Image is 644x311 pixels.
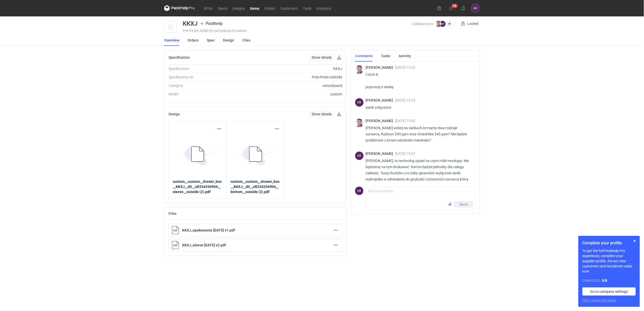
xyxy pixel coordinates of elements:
div: Łukasz Kowalski [355,98,363,107]
a: Designs [230,5,247,11]
span: [PERSON_NAME] [366,65,395,69]
button: Actions [333,242,339,248]
span: [PERSON_NAME] [366,152,395,156]
strong: custom__custom__drawer_box__KKXJ__d0__oR234256904__sleeve__outside (2).pdf [173,180,222,194]
a: Show details [309,111,334,117]
span: • custom [233,29,247,33]
a: Go to company settings [583,287,636,296]
a: Overview [164,35,179,46]
a: Files [242,35,250,46]
a: custom__custom__drawer_box__KKXJ__d0__oR234256904__bottom__outside (2).pdf [231,179,280,195]
tspan: PDF [173,244,178,247]
strong: custom__custom__drawer_box__KKXJ__d0__oR234256904__bottom__outside (2).pdf [231,180,280,194]
button: Actions [333,227,339,233]
a: custom__custom__drawer_box__KKXJ__d0__oR234256904__sleeve__outside (2).pdf [173,179,222,195]
img: Maciej Sikora [355,119,363,127]
button: Skip for now [632,238,638,244]
div: PHI-PH00-A08818 [183,29,411,33]
div: Completed: [583,278,636,283]
a: Analytics [314,5,334,11]
span: [PERSON_NAME] [366,98,395,102]
img: Maciej Sikora [435,21,441,27]
h1: Complete your profile [583,240,636,246]
figcaption: ŁK [355,152,363,160]
p: CAOX-8 poproszę o siatkę [366,72,471,90]
a: RFQs [201,5,215,11]
tspan: PDF [173,229,178,232]
img: Maciej Sikora [355,65,363,74]
a: Orders [262,5,278,11]
span: [DATE] 15:52 [395,65,415,69]
button: Edit collaborators [446,21,453,27]
figcaption: ŁK [440,21,446,27]
a: Download design [336,111,342,117]
a: Tools [300,5,314,11]
span: [DATE] 15:24 [395,98,415,102]
span: [DATE] 15:45 [395,119,415,123]
div: Packhelp [200,21,223,27]
div: PHS-PH00-A09340 [238,75,342,80]
span: • cartonboard [212,29,233,33]
div: cartonboard [238,83,342,88]
span: [PERSON_NAME] [366,119,395,123]
p: To get the full Packhelp Pro experience, complete your supplier profile. Attract new customers an... [583,248,636,274]
button: Actions [274,126,280,132]
button: 14 [447,4,455,12]
h2: Files [169,212,176,216]
div: Locked [460,21,480,27]
div: Model [169,92,238,97]
button: ŁK [471,4,480,13]
p: KKXJ_opakowanie [DATE] v1.pdf [182,228,330,232]
span: [DATE] 15:47 [395,152,415,156]
button: Send [454,201,473,207]
span: Send [460,203,468,206]
p: [PERSON_NAME] widzę na siatkach że mamy dwa rodzaje surowca, Rubicon 295 gsm oraz Antarktika 345 ... [366,125,471,143]
h2: Design [169,112,180,116]
a: Specs [215,5,230,11]
button: Don’t show this again [583,298,617,303]
figcaption: ŁK [355,187,363,195]
a: Activity [399,50,411,62]
p: KKXJ_sleeve [DATE] v2.pdf [182,243,330,247]
div: Łukasz Kowalski [471,4,480,13]
a: Orders [188,35,199,46]
svg: Packhelp Pro [164,5,195,11]
div: Łukasz Kowalski [355,152,363,160]
a: Comments [355,50,373,62]
a: Customers [278,5,300,11]
div: Category [169,83,238,88]
p: [PERSON_NAME], to technolog opisał na czym robił mockapy. Nie będziemy na tym drukować. Karton bę... [366,158,471,188]
a: Spec [207,35,215,46]
h2: Specification [169,55,190,59]
figcaption: ŁK [355,98,363,107]
div: KKXJ [183,21,198,27]
span: Collaborators [411,22,433,26]
div: Łukasz Kowalski [355,187,363,195]
div: custom [238,92,342,97]
a: Design [223,35,234,46]
a: Items [247,5,262,11]
a: Show details [309,54,334,61]
div: Specification [169,66,238,71]
a: Tasks [381,50,390,62]
button: Download specification [336,54,342,61]
div: KKXJ [238,66,342,71]
div: Specification ID [169,75,238,80]
strong: 5 / 8 [602,278,607,283]
p: siatki załączone [366,104,471,111]
button: Actions [216,126,222,132]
